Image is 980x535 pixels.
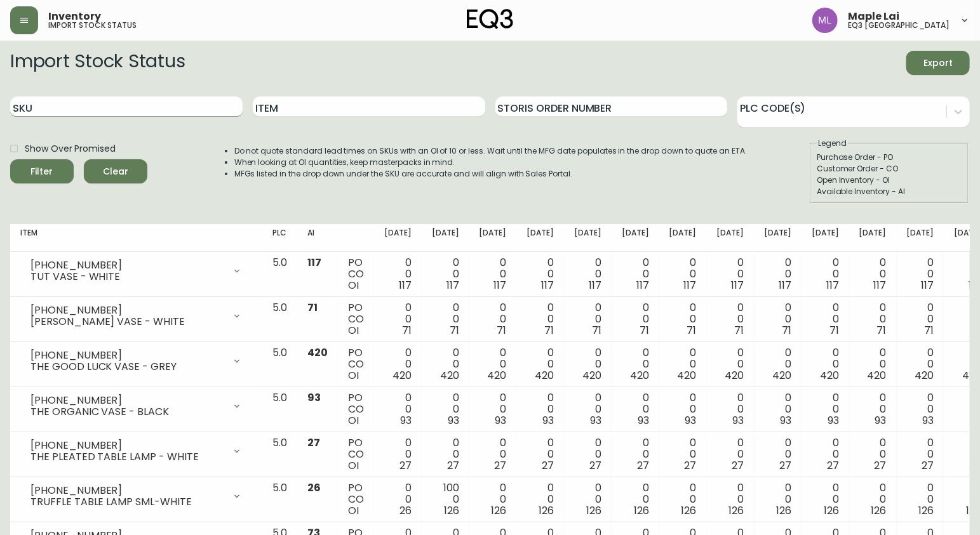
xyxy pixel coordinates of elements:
[495,413,507,428] span: 93
[541,278,554,293] span: 117
[348,503,359,518] span: OI
[399,278,412,293] span: 117
[728,503,744,518] span: 126
[469,224,517,252] th: [DATE]
[685,458,697,473] span: 27
[262,387,297,432] td: 5.0
[669,302,697,336] div: 0 0
[716,302,744,336] div: 0 0
[776,503,791,518] span: 126
[384,257,412,291] div: 0 0
[826,278,839,293] span: 117
[574,392,601,426] div: 0 0
[678,368,697,383] span: 420
[754,224,802,252] th: [DATE]
[384,437,412,472] div: 0 0
[234,145,748,157] li: Do not quote standard lead times on SKUs with an OI of 10 or less. Wait until the MFG date popula...
[812,302,839,336] div: 0 0
[731,278,744,293] span: 117
[716,347,744,381] div: 0 0
[897,224,944,252] th: [DATE]
[535,368,554,383] span: 420
[348,302,364,336] div: PO CO
[669,392,697,426] div: 0 0
[374,224,422,252] th: [DATE]
[782,323,791,338] span: 71
[48,11,101,22] span: Inventory
[307,480,321,495] span: 26
[812,392,839,426] div: 0 0
[922,458,934,473] span: 27
[764,257,791,291] div: 0 0
[307,255,321,270] span: 117
[384,392,412,426] div: 0 0
[30,485,224,496] div: [PHONE_NUMBER]
[582,368,601,383] span: 420
[542,458,554,473] span: 27
[779,458,791,473] span: 27
[527,392,554,426] div: 0 0
[687,323,697,338] span: 71
[924,323,934,338] span: 71
[859,347,887,381] div: 0 0
[30,496,224,508] div: TRUFFLE TABLE LAMP SML-WHITE
[527,482,554,517] div: 0 0
[802,224,849,252] th: [DATE]
[30,316,224,327] div: [PERSON_NAME] VASE - WHITE
[916,55,960,71] span: Export
[527,257,554,291] div: 0 0
[25,142,116,155] span: Show Over Promised
[875,413,887,428] span: 93
[48,22,137,29] h5: import stock status
[539,503,554,518] span: 126
[432,482,459,517] div: 100 0
[828,413,839,428] span: 93
[764,347,791,381] div: 0 0
[820,368,839,383] span: 420
[262,224,297,252] th: PLC
[467,9,514,29] img: logo
[669,347,697,381] div: 0 0
[918,503,934,518] span: 126
[732,413,744,428] span: 93
[586,503,601,518] span: 126
[440,368,459,383] span: 420
[307,345,328,360] span: 420
[297,224,338,252] th: AI
[669,482,697,517] div: 0 0
[622,347,649,381] div: 0 0
[859,257,887,291] div: 0 0
[574,482,601,517] div: 0 0
[590,413,601,428] span: 93
[307,435,320,450] span: 27
[812,257,839,291] div: 0 0
[669,257,697,291] div: 0 0
[764,437,791,472] div: 0 0
[622,257,649,291] div: 0 0
[10,159,74,183] button: Filter
[764,392,791,426] div: 0 0
[384,302,412,336] div: 0 0
[516,224,564,252] th: [DATE]
[527,302,554,336] div: 0 0
[30,395,224,406] div: [PHONE_NUMBER]
[669,437,697,472] div: 0 0
[494,278,507,293] span: 117
[450,323,459,338] span: 71
[480,257,507,291] div: 0 0
[922,413,934,428] span: 93
[348,278,359,293] span: OI
[817,152,962,163] div: Purchase Order - PO
[432,392,459,426] div: 0 0
[637,458,649,473] span: 27
[348,458,359,473] span: OI
[527,437,554,472] div: 0 0
[622,437,649,472] div: 0 0
[348,368,359,383] span: OI
[622,302,649,336] div: 0 0
[659,224,707,252] th: [DATE]
[384,482,412,517] div: 0 0
[31,164,53,180] div: Filter
[589,278,601,293] span: 117
[564,224,612,252] th: [DATE]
